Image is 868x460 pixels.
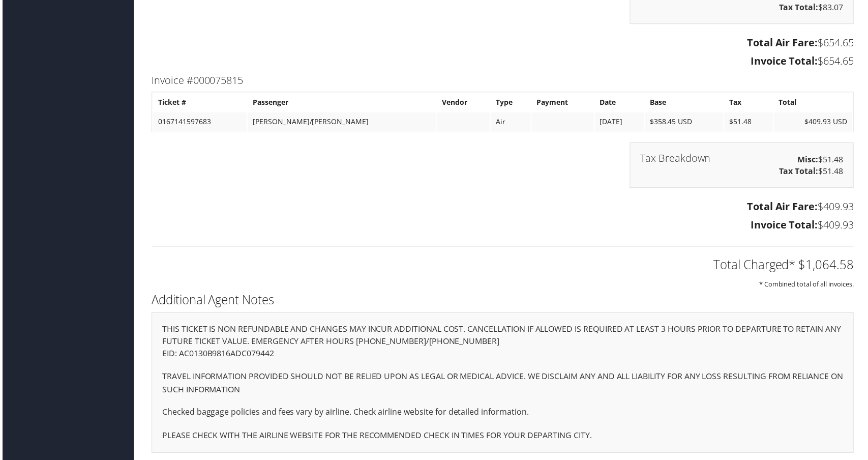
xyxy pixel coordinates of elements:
strong: Total Air Fare: [749,36,820,50]
p: TRAVEL INFORMATION PROVIDED SHOULD NOT BE RELIED UPON AS LEGAL OR MEDICAL ADVICE. WE DISCLAIM ANY... [161,372,846,398]
td: $409.93 USD [776,113,855,132]
h3: $409.93 [150,201,856,215]
p: PLEASE CHECK WITH THE AIRLINE WEBSITE FOR THE RECOMMENDED CHECK IN TIMES FOR YOUR DEPARTING CITY. [161,432,846,445]
td: [PERSON_NAME]/[PERSON_NAME] [247,113,436,132]
p: Checked baggage policies and fees vary by airline. Check airline website for detailed information. [161,409,846,422]
strong: Total Air Fare: [749,201,820,215]
th: Base [646,94,725,112]
h3: $654.65 [150,36,856,50]
small: * Combined total of all invoices. [761,281,856,291]
h2: Additional Agent Notes [150,293,856,310]
th: Passenger [247,94,436,112]
th: Payment [532,94,595,112]
th: Date [596,94,645,112]
div: THIS TICKET IS NON REFUNDABLE AND CHANGES MAY INCUR ADDITIONAL COST. CANCELLATION IF ALLOWED IS R... [150,314,856,456]
strong: Tax Total: [781,2,821,13]
div: $51.48 $51.48 [631,143,856,189]
h3: $654.65 [150,54,856,69]
p: EID: AC0130B9816ADC079442 [161,350,846,363]
strong: Invoice Total: [753,54,820,68]
th: Total [776,94,855,112]
th: Tax [726,94,775,112]
th: Vendor [437,94,490,112]
strong: Tax Total: [781,167,821,178]
td: $358.45 USD [646,113,725,132]
th: Type [491,94,531,112]
h2: Total Charged* $1,064.58 [150,258,856,275]
strong: Invoice Total: [753,219,820,233]
td: 0167141597683 [152,113,246,132]
h3: $409.93 [150,219,856,234]
h3: Invoice #000075815 [150,74,856,89]
strong: Misc: [800,155,821,166]
td: $51.48 [726,113,775,132]
h3: Tax Breakdown [642,154,712,164]
th: Ticket # [152,94,246,112]
td: Air [491,113,531,132]
td: [DATE] [596,113,645,132]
